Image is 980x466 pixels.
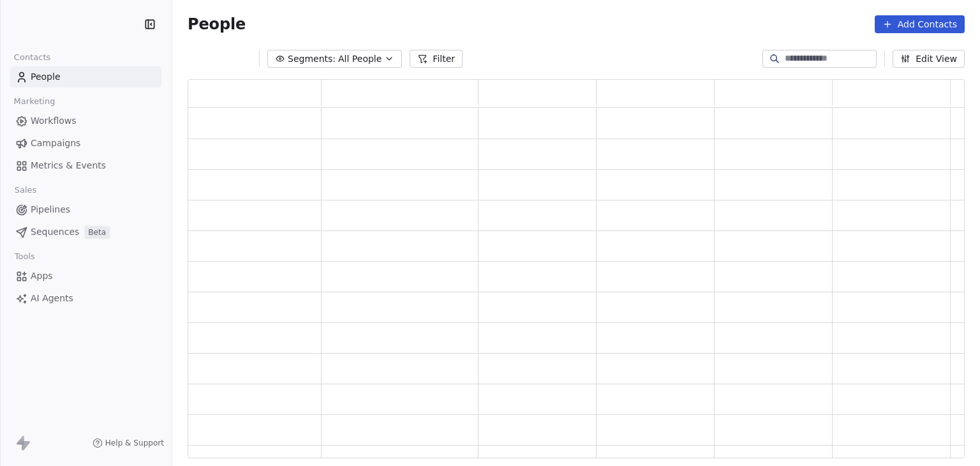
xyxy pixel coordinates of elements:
span: Sequences [31,225,79,239]
span: People [188,15,246,34]
a: Pipelines [10,199,161,220]
a: Workflows [10,110,161,132]
a: Apps [10,266,161,287]
span: Workflows [31,114,77,128]
span: Beta [84,226,110,239]
span: All People [338,52,382,66]
span: Tools [9,247,40,266]
a: Help & Support [93,438,164,448]
span: Sales [9,181,42,200]
span: People [31,70,61,84]
a: AI Agents [10,288,161,309]
a: Metrics & Events [10,155,161,176]
span: Pipelines [31,203,70,216]
a: SequencesBeta [10,222,161,243]
a: Campaigns [10,133,161,154]
span: Help & Support [105,438,164,448]
span: Marketing [8,92,61,111]
span: Campaigns [31,137,80,150]
span: Contacts [8,48,56,67]
button: Add Contacts [875,15,965,33]
span: AI Agents [31,292,73,305]
span: Apps [31,269,53,283]
a: People [10,66,161,87]
button: Filter [410,50,463,68]
span: Metrics & Events [31,159,106,172]
button: Edit View [893,50,965,68]
span: Segments: [288,52,336,66]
